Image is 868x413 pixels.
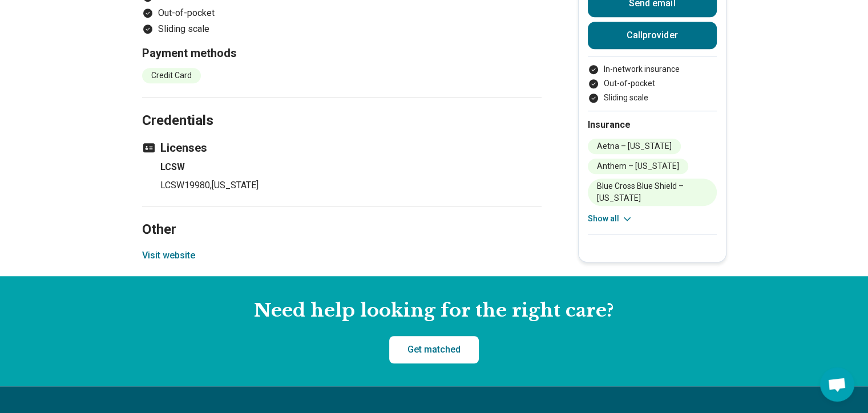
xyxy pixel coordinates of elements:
h2: Need help looking for the right care? [9,299,859,323]
h3: Payment methods [142,45,542,61]
li: Blue Cross Blue Shield – [US_STATE] [588,179,717,206]
li: Aetna – [US_STATE] [588,139,681,154]
h2: Insurance [588,118,717,132]
span: , [US_STATE] [210,180,259,191]
li: Sliding scale [142,22,542,36]
li: Out-of-pocket [588,78,717,90]
button: Show all [588,213,633,225]
h2: Credentials [142,84,542,131]
a: Get matched [389,336,479,363]
li: In-network insurance [588,63,717,75]
ul: Payment options [588,63,717,104]
button: Callprovider [588,22,717,49]
button: Visit website [142,249,195,262]
li: Out-of-pocket [142,6,542,20]
a: Open chat [820,367,854,402]
h4: LCSW [160,160,542,174]
li: Sliding scale [588,92,717,104]
h2: Other [142,193,542,240]
li: Credit Card [142,68,201,83]
h3: Licenses [142,140,542,156]
p: LCSW19980 [160,179,542,192]
li: Anthem – [US_STATE] [588,159,688,174]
